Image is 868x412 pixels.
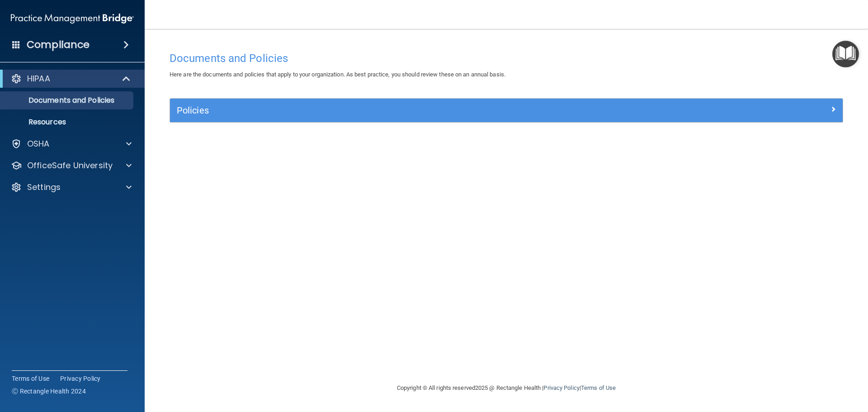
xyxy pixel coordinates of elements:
a: Privacy Policy [543,384,579,391]
p: Settings [27,182,61,193]
h5: Policies [177,105,668,115]
a: HIPAA [11,73,131,84]
a: OSHA [11,138,132,149]
p: HIPAA [27,73,50,84]
button: Open Resource Center [832,41,859,67]
h4: Compliance [27,38,90,51]
p: OfficeSafe University [27,160,113,171]
a: Privacy Policy [60,374,101,383]
a: Terms of Use [12,374,49,383]
span: Here are the documents and policies that apply to your organization. As best practice, you should... [170,71,505,78]
a: OfficeSafe University [11,160,132,171]
p: OSHA [27,138,50,149]
p: Resources [6,118,129,127]
iframe: Drift Widget Chat Controller [712,348,857,384]
a: Terms of Use [581,384,616,391]
img: PMB logo [11,9,134,28]
p: Documents and Policies [6,96,129,105]
a: Policies [177,103,836,118]
a: Settings [11,182,132,193]
div: Copyright © All rights reserved 2025 @ Rectangle Health | | [341,374,671,403]
h4: Documents and Policies [170,52,843,64]
span: Ⓒ Rectangle Health 2024 [12,387,86,396]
